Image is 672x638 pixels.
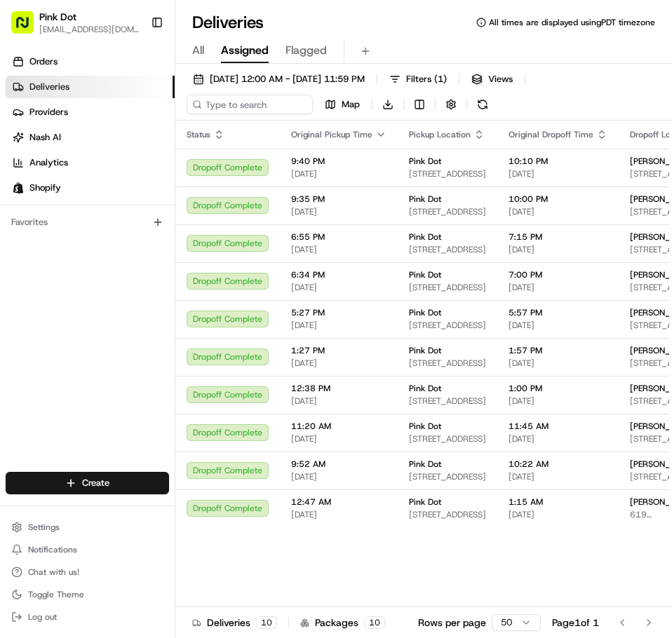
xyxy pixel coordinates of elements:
[489,17,655,28] span: All times are displayed using PDT timezone
[418,616,486,630] p: Rows per page
[29,106,68,118] span: Providers
[187,69,371,89] button: [DATE] 12:00 AM - [DATE] 11:59 PM
[434,73,447,86] span: ( 1 )
[409,421,441,432] span: Pink Dot
[39,24,140,35] button: [EMAIL_ADDRESS][DOMAIN_NAME]
[509,269,607,280] span: 7:00 PM
[13,182,24,194] img: Shopify logo
[409,269,441,280] span: Pink Dot
[29,182,61,194] span: Shopify
[488,73,513,86] span: Views
[409,383,441,394] span: Pink Dot
[6,585,169,604] button: Toggle Theme
[509,244,607,255] span: [DATE]
[318,95,366,114] button: Map
[291,320,387,331] span: [DATE]
[509,307,607,318] span: 5:57 PM
[291,496,387,508] span: 12:47 AM
[291,471,387,482] span: [DATE]
[291,421,387,432] span: 11:20 AM
[509,282,607,293] span: [DATE]
[192,11,264,34] h1: Deliveries
[383,69,453,89] button: Filters(1)
[509,129,593,140] span: Original Dropoff Time
[291,459,387,470] span: 9:52 AM
[291,345,387,356] span: 1:27 PM
[509,320,607,331] span: [DATE]
[509,206,607,217] span: [DATE]
[82,477,109,489] span: Create
[409,471,486,482] span: [STREET_ADDRESS]
[39,10,76,24] button: Pink Dot
[509,509,607,520] span: [DATE]
[6,562,169,582] button: Chat with us!
[473,95,492,114] button: Refresh
[509,496,607,508] span: 1:15 AM
[6,126,175,149] a: Nash AI
[6,607,169,627] button: Log out
[409,509,486,520] span: [STREET_ADDRESS]
[187,129,210,140] span: Status
[409,282,486,293] span: [STREET_ADDRESS]
[509,156,607,167] span: 10:10 PM
[28,589,84,600] span: Toggle Theme
[409,168,486,179] span: [STREET_ADDRESS]
[6,472,169,494] button: Create
[409,194,441,205] span: Pink Dot
[406,73,447,86] span: Filters
[409,320,486,331] span: [STREET_ADDRESS]
[409,358,486,369] span: [STREET_ADDRESS]
[6,151,175,174] a: Analytics
[291,269,387,280] span: 6:34 PM
[6,211,169,233] div: Favorites
[29,55,58,68] span: Orders
[6,540,169,559] button: Notifications
[6,76,175,98] a: Deliveries
[291,433,387,444] span: [DATE]
[409,307,441,318] span: Pink Dot
[509,194,607,205] span: 10:00 PM
[509,383,607,394] span: 1:00 PM
[409,345,441,356] span: Pink Dot
[300,616,385,630] div: Packages
[409,156,441,167] span: Pink Dot
[409,231,441,243] span: Pink Dot
[509,358,607,369] span: [DATE]
[291,156,387,167] span: 9:40 PM
[6,101,175,123] a: Providers
[210,73,365,86] span: [DATE] 12:00 AM - [DATE] 11:59 PM
[552,616,599,630] div: Page 1 of 1
[342,98,360,111] span: Map
[409,244,486,255] span: [STREET_ADDRESS]
[291,194,387,205] span: 9:35 PM
[221,42,269,59] span: Assigned
[291,509,387,520] span: [DATE]
[256,616,277,629] div: 10
[364,616,385,629] div: 10
[291,383,387,394] span: 12:38 PM
[509,459,607,470] span: 10:22 AM
[409,395,486,407] span: [STREET_ADDRESS]
[6,50,175,73] a: Orders
[29,81,69,93] span: Deliveries
[285,42,327,59] span: Flagged
[465,69,519,89] button: Views
[509,421,607,432] span: 11:45 AM
[509,231,607,243] span: 7:15 PM
[187,95,313,114] input: Type to search
[29,131,61,144] span: Nash AI
[409,206,486,217] span: [STREET_ADDRESS]
[291,307,387,318] span: 5:27 PM
[291,231,387,243] span: 6:55 PM
[409,496,441,508] span: Pink Dot
[291,282,387,293] span: [DATE]
[192,616,277,630] div: Deliveries
[509,345,607,356] span: 1:57 PM
[509,433,607,444] span: [DATE]
[409,433,486,444] span: [STREET_ADDRESS]
[6,517,169,537] button: Settings
[28,566,79,578] span: Chat with us!
[28,522,60,533] span: Settings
